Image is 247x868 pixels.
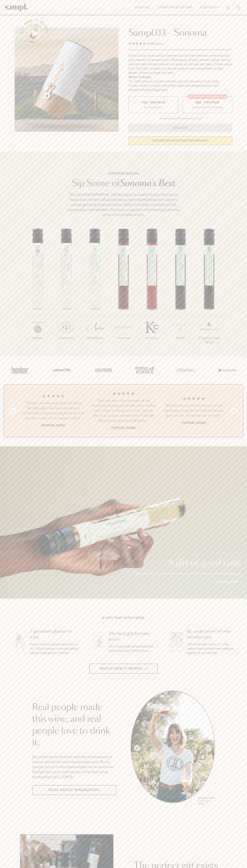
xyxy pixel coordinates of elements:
li: 7x - 100ml glasses of small production, premium Sonoma County wines [128,79,232,84]
li: 4 / 7 [109,229,138,352]
h3: Re-order more of your favorite wine [187,629,236,640]
p: Proprietary Red Blend [195,336,223,345]
h3: “Whether I'm having friends over or just tired from a long day at work and need a glass of wine, ... [161,403,226,418]
h2: Sip Some of [66,179,181,188]
li: 7 / 7 [195,229,223,356]
button: See how it works [25,23,45,43]
p: Pinot Noir [138,336,166,340]
img: Sampl logo [5,4,28,11]
h3: The best gift for wine lovers [109,631,157,642]
img: Artboard_5_7fdae55a-36fd-43f7-8bfd-f74a06a2878e_x450.png [92,362,114,378]
li: A smart coaster to access winemaker videos and detailed tasting notes. [128,84,232,88]
p: Featured Region [66,171,181,176]
p: A gift of good taste [135,559,242,567]
span: Reviews [152,42,163,45]
li: Recipes & Pairing Suggestions [128,88,232,92]
span: $88 - Two Pack [195,101,220,104]
h3: “Not only does this eliminate all the confusion of picking from the never ending wall of wine in ... [91,398,156,423]
li: 3 / 4 [161,391,226,430]
h1: Sampl.03 - Sonoma [128,28,232,38]
button: Sold Out [128,124,232,132]
p: Albarino [24,336,52,340]
small: Try the Capsule [143,105,163,109]
span: 140 [147,42,152,45]
img: Artboard_6_04f9a106-072f-468a-bdd7-f11783b05722_x450.png [51,362,72,378]
div: slide 1 [131,691,215,806]
div: 140Reviews [128,41,163,46]
div: Sampl.03 lets you try some of Sonoma County's best wine from small producers. Each capsule comes ... [128,54,232,75]
li: 2 / 4 [91,391,156,430]
button: Previous slide [10,408,16,414]
a: Shop All [133,4,153,11]
p: Sampl's tasting capsule allows you to try 7 100ml glasses of premium wines without committing to ... [30,642,79,655]
img: Sampl.03 - Sonoma [15,28,119,132]
p: Chardonnay [52,336,81,340]
img: Artboard_3_0b291449-6e8c-4d07-b2c2-3f3601a19cd1_x450.png [175,362,196,378]
a: Add to cart [216,580,242,584]
p: Fall in love with a wine, or 7? We make it easy to order more bottles or glasses of your favorites. [187,642,236,655]
div: Christmas SALE! Save 20% [188,94,227,99]
p: The vast [GEOGRAPHIC_DATA] region is nearly double the size of Napa and contains 18 appellations,... [66,192,181,217]
b: [PERSON_NAME] [41,424,65,427]
h3: “Sampl is my one-stop shop for all my birthday gifts! Our best friends just received their Sampl ... [21,401,86,421]
li: 2 / 7 [52,229,81,352]
p: Pinot Noir [109,336,138,340]
p: Our team works directly with the winemakers to source and bottle each Sampl shipment. We’re deepl... [32,754,116,779]
li: 5 / 7 [138,229,166,352]
b: [PERSON_NAME] [111,426,136,430]
p: White Blend [81,336,109,340]
li: 3 / 7 [81,229,109,352]
button: Watch how it works [89,664,158,674]
li: 6 / 7 [166,229,195,352]
p: The perfect gift for everyone from wine lovers to casual sippers. [135,571,242,576]
p: Gift a tasting flight of hand-selected, hard-to-find [US_STATE] wines. [109,644,157,653]
p: [PERSON_NAME] Sutro, Sutro Wines [198,797,215,805]
small: Perfect For 2-4 Tastings [192,105,223,109]
strong: What’s Included: [128,76,151,79]
h2: A gift that gives more [102,616,145,620]
h2: Real people made this wine, and real people love to drink it. [32,702,116,749]
a: Our Story [198,4,221,11]
img: Artboard_7_5b34974b-f019-449e-91fb-745f8d0877ee_x450.png [216,362,238,378]
em: Sonoma's Best [120,179,175,188]
img: Artboard_4_28b4d326-c26e-48f9-9c80-911f17d6414e_x450.png [133,362,155,378]
ul: carousel [131,691,215,806]
a: Corporate Gifting [156,4,195,11]
span: $55 - One Pack [142,101,165,104]
li: 1 / 7 [24,229,52,352]
h3: 7 premium glasses of wine [30,629,79,640]
button: Next slide [231,408,237,414]
img: Artboard_1_c8cd28af-0030-4af1-819c-248e302c7f06_x450.png [9,362,31,378]
b: [PERSON_NAME] [182,421,206,425]
li: 1 / 4 [21,391,86,430]
p: Merlot [166,336,195,340]
a: interested in gifting for groups? [128,136,232,145]
li: Christmas Sale Pricing Shown In Cart [157,117,203,120]
a: Read about Winemakers [32,785,116,795]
